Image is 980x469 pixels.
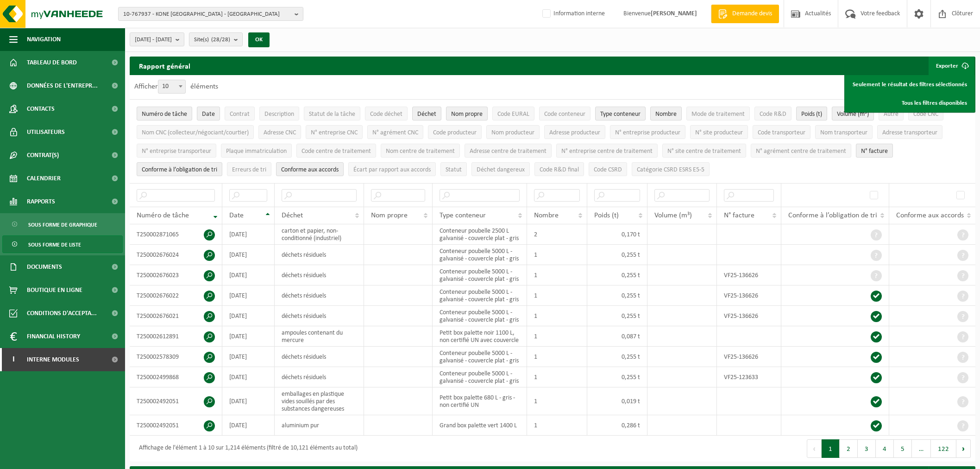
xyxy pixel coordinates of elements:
span: Boutique en ligne [27,279,82,302]
td: T250002612891 [130,326,222,347]
td: T250002492051 [130,387,222,415]
button: Écart par rapport aux accordsÉcart par rapport aux accords: Activate to sort [348,162,436,176]
button: Code déchetCode déchet: Activate to sort [365,107,408,120]
span: Demande devis [730,9,774,19]
span: Utilisateurs [27,120,65,144]
span: N° agrément centre de traitement [756,148,846,155]
span: Code producteur [433,129,477,136]
td: 0,255 t [587,265,647,285]
button: Déchet dangereux : Activate to sort [471,162,530,176]
span: 10 [158,80,185,93]
td: 1 [527,326,587,347]
span: Conditions d'accepta... [27,302,97,325]
span: Données de l'entrepr... [27,74,98,97]
span: Interne modules [27,348,79,371]
span: Adresse centre de traitement [470,148,547,155]
span: Contrat [230,111,250,118]
button: N° entreprise centre de traitementN° entreprise centre de traitement: Activate to sort [556,144,658,158]
td: 1 [527,415,587,436]
td: aluminium pur [275,415,364,436]
button: Next [956,439,971,458]
span: N° agrément CNC [372,129,418,136]
span: Code R&D [760,111,786,118]
td: emballages en plastique vides souillés par des substances dangereuses [275,387,364,415]
button: 4 [876,439,894,458]
span: Contrat(s) [27,144,59,167]
h2: Rapport général [130,57,200,75]
a: Demande devis [711,5,779,23]
button: N° site producteurN° site producteur : Activate to sort [690,125,748,139]
span: Tableau de bord [27,51,77,74]
span: Déchet dangereux [477,166,525,173]
span: Code EURAL [497,111,529,118]
td: carton et papier, non-conditionné (industriel) [275,224,364,245]
span: Financial History [27,325,80,348]
td: [DATE] [222,326,275,347]
td: T250002676022 [130,285,222,306]
button: N° agrément centre de traitementN° agrément centre de traitement: Activate to sort [751,144,851,158]
span: Statut de la tâche [309,111,355,118]
button: Code centre de traitementCode centre de traitement: Activate to sort [296,144,376,158]
button: Catégorie CSRD ESRS E5-5Catégorie CSRD ESRS E5-5: Activate to sort [632,162,710,176]
label: Information interne [540,7,605,21]
td: Conteneur poubelle 5000 L - galvanisé - couvercle plat - gris [433,347,527,367]
span: Conforme aux accords [896,212,964,219]
td: 1 [527,265,587,285]
span: Erreurs de tri [232,166,266,173]
button: Nom producteurNom producteur: Activate to sort [486,125,540,139]
td: [DATE] [222,285,275,306]
td: déchets résiduels [275,245,364,265]
span: Plaque immatriculation [226,148,287,155]
td: déchets résiduels [275,347,364,367]
span: Nom CNC (collecteur/négociant/courtier) [142,129,249,136]
span: Nombre [655,111,677,118]
button: Mode de traitementMode de traitement: Activate to sort [686,107,750,120]
span: Navigation [27,28,61,51]
td: 1 [527,347,587,367]
span: Date [229,212,244,219]
td: [DATE] [222,224,275,245]
button: Nom CNC (collecteur/négociant/courtier)Nom CNC (collecteur/négociant/courtier): Activate to sort [137,125,254,139]
a: Seulement le résultat des filtres sélectionnés [846,75,974,94]
button: Type conteneurType conteneur: Activate to sort [595,107,646,120]
span: N° facture [724,212,754,219]
button: 1 [822,439,840,458]
td: 0,255 t [587,245,647,265]
span: Catégorie CSRD ESRS E5-5 [637,166,704,173]
td: 0,255 t [587,347,647,367]
td: T250002871065 [130,224,222,245]
button: N° factureN° facture: Activate to sort [856,144,893,158]
span: N° entreprise CNC [311,129,358,136]
button: OK [248,32,270,47]
span: N° facture [861,148,888,155]
td: T250002676021 [130,306,222,326]
button: DateDate: Activate to sort [197,107,220,120]
span: N° entreprise transporteur [142,148,211,155]
td: Conteneur poubelle 5000 L - galvanisé - couvercle plat - gris [433,285,527,306]
span: Code conteneur [544,111,585,118]
span: Date [202,111,215,118]
button: Conforme à l’obligation de tri : Activate to sort [137,162,222,176]
button: N° entreprise CNCN° entreprise CNC: Activate to sort [306,125,363,139]
td: T250002499868 [130,367,222,387]
span: Rapports [27,190,55,213]
span: Adresse CNC [264,129,296,136]
td: 1 [527,367,587,387]
td: 1 [527,245,587,265]
span: Numéro de tâche [142,111,187,118]
button: 10-767937 - KONE [GEOGRAPHIC_DATA] - [GEOGRAPHIC_DATA] [118,7,303,21]
span: Nom propre [371,212,408,219]
button: Exporter [929,57,974,75]
td: Conteneur poubelle 2500 L galvanisé - couvercle plat - gris [433,224,527,245]
span: Nombre [534,212,559,219]
span: Code transporteur [758,129,805,136]
button: N° site centre de traitementN° site centre de traitement: Activate to sort [662,144,746,158]
span: I [9,348,18,371]
td: Conteneur poubelle 5000 L - galvanisé - couvercle plat - gris [433,245,527,265]
button: 2 [840,439,858,458]
strong: [PERSON_NAME] [651,10,697,17]
span: Mode de traitement [691,111,745,118]
button: Code R&D finalCode R&amp;D final: Activate to sort [534,162,584,176]
span: N° site producteur [695,129,743,136]
button: StatutStatut: Activate to sort [440,162,467,176]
